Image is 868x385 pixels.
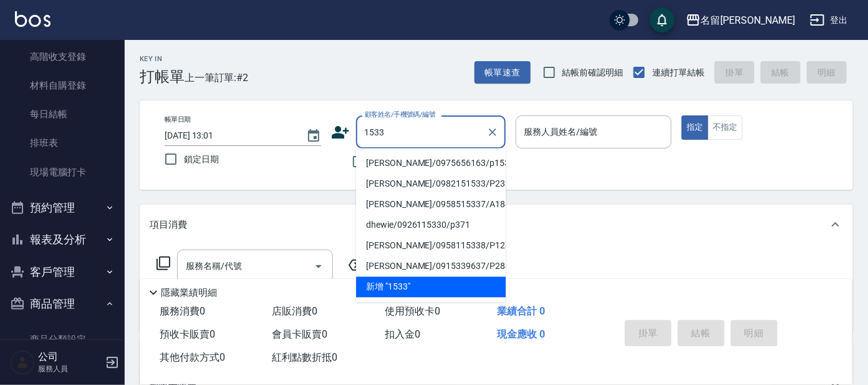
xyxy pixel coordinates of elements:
[356,236,506,256] li: [PERSON_NAME]/0958115338/P1240
[15,11,51,27] img: Logo
[140,55,185,63] h2: Key In
[498,328,546,340] span: 現金應收 0
[272,328,328,340] span: 會員卡販賣 0
[5,42,120,71] a: 高階收支登錄
[165,115,191,124] label: 帳單日期
[356,154,506,174] li: [PERSON_NAME]/0975656163/p1533
[498,305,546,317] span: 業績合計 0
[161,286,217,300] p: 隱藏業績明細
[356,174,506,195] li: [PERSON_NAME]/0982151533/P2336
[38,351,102,363] h5: 公司
[5,129,120,157] a: 排班表
[708,115,743,140] button: 不指定
[299,121,329,151] button: Choose date, selected date is 2025-09-21
[5,158,120,187] a: 現場電腦打卡
[5,223,120,256] button: 報表及分析
[309,256,329,276] button: Open
[140,68,185,85] h3: 打帳單
[385,305,440,317] span: 使用預收卡 0
[562,66,624,79] span: 結帳前確認明細
[184,153,219,166] span: 鎖定日期
[484,124,501,141] button: Clear
[5,192,120,224] button: 預約管理
[5,288,120,320] button: 商品管理
[38,363,102,374] p: 服務人員
[5,325,120,354] a: 商品分類設定
[5,100,120,129] a: 每日結帳
[5,71,120,100] a: 材料自購登錄
[681,7,800,33] button: 名留[PERSON_NAME]
[805,9,853,32] button: 登出
[356,215,506,236] li: dhewie/0926115330/p371
[150,218,187,231] p: 項目消費
[475,61,531,84] button: 帳單速查
[165,125,294,146] input: YYYY/MM/DD hh:mm
[5,256,120,288] button: 客戶管理
[682,115,708,140] button: 指定
[701,12,795,28] div: 名留[PERSON_NAME]
[10,350,35,375] img: Person
[356,195,506,215] li: [PERSON_NAME]/0958515337/A184
[385,328,420,340] span: 扣入金 0
[272,305,318,317] span: 店販消費 0
[272,351,338,363] span: 紅利點數折抵 0
[365,110,436,119] label: 顧客姓名/手機號碼/編號
[652,66,705,79] span: 連續打單結帳
[356,277,506,298] li: 新增 "1533"
[140,205,853,245] div: 項目消費
[185,70,249,85] span: 上一筆訂單:#2
[356,256,506,277] li: [PERSON_NAME]/0915339637/P2844
[650,7,675,32] button: save
[160,328,215,340] span: 預收卡販賣 0
[160,351,225,363] span: 其他付款方式 0
[160,305,205,317] span: 服務消費 0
